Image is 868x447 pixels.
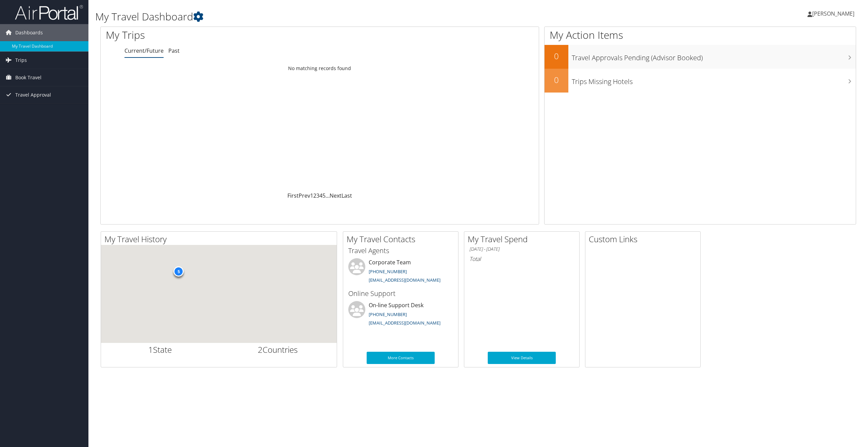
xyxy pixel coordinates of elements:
h2: 0 [545,50,568,62]
span: Dashboards [15,24,43,41]
a: 3 [316,192,319,199]
a: Past [168,47,180,54]
span: Trips [15,52,27,69]
div: 5 [173,266,184,276]
h3: Trips Missing Hotels [572,73,856,86]
a: [EMAIL_ADDRESS][DOMAIN_NAME] [369,277,440,283]
h6: [DATE] - [DATE] [469,246,574,252]
span: 1 [148,344,153,355]
h3: Travel Agents [348,246,453,255]
a: 1 [310,192,313,199]
h1: My Travel Dashboard [95,10,606,24]
a: Last [341,192,352,199]
span: [PERSON_NAME] [812,10,854,17]
h1: My Trips [106,28,351,42]
h2: Custom Links [589,233,700,245]
a: First [287,192,299,199]
a: 0Trips Missing Hotels [545,69,856,93]
a: 5 [322,192,325,199]
a: 2 [313,192,316,199]
h2: 0 [545,74,568,86]
a: Current/Future [124,47,164,54]
a: 0Travel Approvals Pending (Advisor Booked) [545,45,856,69]
td: No matching records found [101,62,539,74]
a: Next [330,192,341,199]
h2: My Travel Contacts [347,233,458,245]
a: [PHONE_NUMBER] [369,268,407,275]
h6: Total [469,255,574,263]
a: View Details [488,352,556,364]
a: 4 [319,192,322,199]
h2: My Travel History [104,233,337,245]
h3: Travel Approvals Pending (Advisor Booked) [572,50,856,63]
span: Book Travel [15,69,41,86]
a: [PHONE_NUMBER] [369,311,407,317]
a: Prev [299,192,310,199]
li: On-line Support Desk [345,301,456,329]
a: [PERSON_NAME] [807,3,861,24]
a: [EMAIL_ADDRESS][DOMAIN_NAME] [369,320,440,326]
img: airportal-logo.png [15,4,83,20]
h2: My Travel Spend [468,233,579,245]
h2: Countries [224,344,332,355]
h3: Online Support [348,289,453,298]
a: More Contacts [367,352,435,364]
h1: My Action Items [545,28,856,42]
span: Travel Approval [15,86,51,103]
h2: State [106,344,214,355]
li: Corporate Team [345,258,456,286]
span: … [325,192,330,199]
span: 2 [258,344,263,355]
